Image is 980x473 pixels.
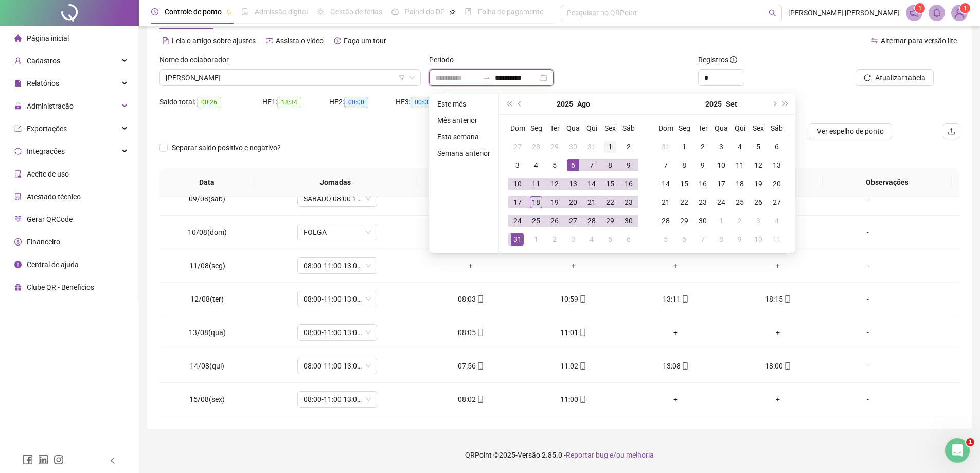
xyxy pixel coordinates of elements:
[749,156,768,174] td: 2025-09-12
[675,193,693,212] td: 2025-09-22
[428,226,514,238] div: +
[675,119,693,137] th: Seg
[567,233,579,246] div: 3
[734,215,746,227] div: 2
[749,137,768,156] td: 2025-09-05
[768,119,786,137] th: Sáb
[266,37,273,44] span: youtube
[817,126,884,137] span: Ver espelho de ponto
[619,193,638,212] td: 2025-08-23
[304,325,371,340] span: 08:00-11:00 13:00-18:00
[730,193,749,212] td: 2025-09-25
[277,97,301,108] span: 18:34
[875,72,925,83] span: Atualizar tabela
[712,119,730,137] th: Qua
[734,141,746,153] div: 4
[567,196,579,208] div: 20
[567,159,579,171] div: 6
[622,141,635,153] div: 2
[730,119,749,137] th: Qui
[838,193,898,204] div: -
[27,283,94,291] span: Clube QR - Beneficios
[548,141,561,153] div: 29
[771,196,783,208] div: 27
[693,156,712,174] td: 2025-09-09
[918,5,922,12] span: 1
[548,178,561,190] div: 12
[428,193,514,204] div: 08:09
[428,293,514,305] div: 08:03
[189,195,225,203] span: 09/08(sáb)
[768,94,779,114] button: next-year
[14,34,22,42] span: home
[168,142,285,153] span: Separar saldo positivo e negativo?
[771,178,783,190] div: 20
[752,215,764,227] div: 3
[508,230,527,249] td: 2025-08-31
[871,37,878,44] span: swap
[399,75,405,81] span: filter
[511,215,524,227] div: 24
[622,196,635,208] div: 23
[715,215,727,227] div: 1
[508,119,527,137] th: Dom
[749,193,768,212] td: 2025-09-26
[433,131,494,143] li: Esta semana
[734,159,746,171] div: 11
[344,97,368,108] span: 00:00
[656,193,675,212] td: 2025-09-21
[27,79,59,87] span: Relatórios
[788,7,900,19] span: [PERSON_NAME] [PERSON_NAME]
[428,260,514,271] div: +
[564,230,582,249] td: 2025-09-03
[715,196,727,208] div: 24
[530,260,616,271] div: +
[604,159,616,171] div: 8
[697,141,709,153] div: 2
[823,168,952,197] th: Observações
[527,212,545,230] td: 2025-08-25
[548,215,561,227] div: 26
[910,8,919,17] span: notification
[433,147,494,160] li: Semana anterior
[660,159,672,171] div: 7
[660,215,672,227] div: 28
[752,196,764,208] div: 26
[548,233,561,246] div: 2
[27,147,65,155] span: Integrações
[675,212,693,230] td: 2025-09-29
[693,230,712,249] td: 2025-10-07
[27,215,73,223] span: Gerar QRCode
[405,8,445,16] span: Painel do DP
[527,174,545,193] td: 2025-08-11
[838,226,898,238] div: -
[656,119,675,137] th: Dom
[601,193,619,212] td: 2025-08-22
[768,174,786,193] td: 2025-09-20
[660,141,672,153] div: 31
[660,233,672,246] div: 5
[693,212,712,230] td: 2025-09-30
[530,233,542,246] div: 1
[693,119,712,137] th: Ter
[734,233,746,246] div: 9
[619,137,638,156] td: 2025-08-02
[14,261,22,268] span: info-circle
[564,156,582,174] td: 2025-08-06
[14,102,22,110] span: lock
[622,233,635,246] div: 6
[730,137,749,156] td: 2025-09-04
[678,196,690,208] div: 22
[564,212,582,230] td: 2025-08-27
[585,233,598,246] div: 4
[304,358,371,374] span: 08:00-11:00 13:00-18:00
[697,233,709,246] div: 7
[27,102,74,110] span: Administração
[159,54,236,65] label: Nome do colaborador
[712,193,730,212] td: 2025-09-24
[768,156,786,174] td: 2025-09-13
[660,196,672,208] div: 21
[734,196,746,208] div: 25
[697,215,709,227] div: 30
[656,137,675,156] td: 2025-08-31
